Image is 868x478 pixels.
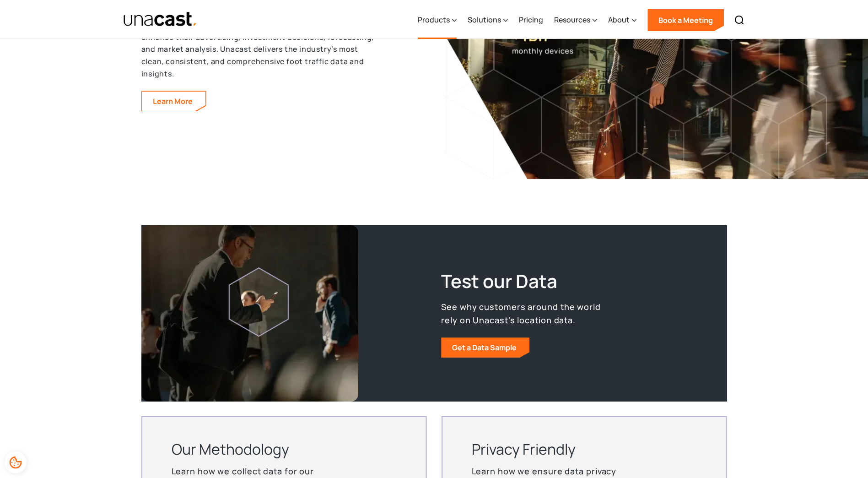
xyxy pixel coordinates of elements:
[142,92,205,111] a: Learn more about our foot traffic data
[5,451,27,473] div: Cookie Preferences
[647,9,724,31] a: Book a Meeting
[141,225,358,402] img: Crowd of people using devices
[608,1,636,39] div: About
[734,15,745,26] img: Search icon
[468,1,508,39] div: Solutions
[441,300,601,327] p: See why customers around the world rely on Unacast’s location data.
[468,14,501,25] div: Solutions
[608,14,630,25] div: About
[141,6,379,80] p: Expand your visibility into global markets with Unacast’s foot traffic data and insights. Our cli...
[123,11,198,27] a: home
[172,439,332,459] h3: Our Methodology
[418,14,450,25] div: Products
[554,14,590,25] div: Resources
[441,337,529,358] a: Get a Data Sample
[441,269,601,293] h2: Test our Data
[472,439,632,459] h3: Privacy Friendly
[554,1,597,39] div: Resources
[418,1,457,39] div: Products
[123,11,198,27] img: Unacast text logo
[519,1,543,39] a: Pricing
